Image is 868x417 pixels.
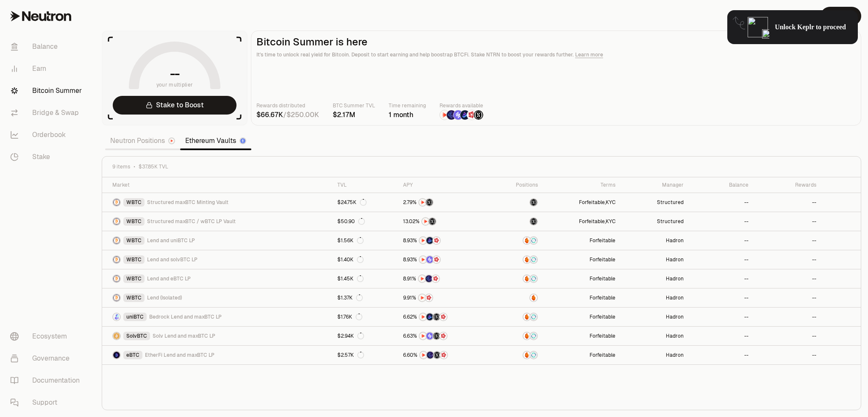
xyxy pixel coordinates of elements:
span: your multiplier [156,81,193,89]
button: Forfeitable [590,256,615,263]
a: Learn more [575,51,603,58]
div: 1 month [389,110,426,120]
img: Mars Fragments [433,256,440,263]
a: $24.75K [332,193,398,212]
a: NTRNBedrock DiamondsMars Fragments [398,231,490,250]
button: Forfeitable [590,313,615,320]
a: Hadron [620,308,689,326]
img: Bedrock Diamonds [460,110,470,120]
div: TVL [337,182,393,188]
a: WBTC LogoWBTCStructured maxBTC Minting Vault [102,193,332,212]
button: AmberSupervault [495,332,538,340]
a: -- [754,231,821,250]
span: Lend (Isolated) [147,294,182,301]
span: Lend and solvBTC LP [147,256,198,263]
a: -- [754,327,821,345]
a: AmberSupervault [490,346,543,364]
a: -- [754,308,821,326]
a: -- [689,308,754,326]
a: Ethereum Vaults [180,132,251,149]
a: $50.90 [332,212,398,231]
div: Balance [694,182,748,188]
div: $1.56K [337,237,364,244]
a: Ecosystem [3,325,92,347]
img: Mars Fragments [432,275,439,282]
img: EtherFi Points [426,275,432,282]
button: NTRNBedrock DiamondsStructured PointsMars Fragments [403,313,484,321]
span: Bedrock Lend and maxBTC LP [149,313,222,320]
img: Structured Points [429,218,436,225]
img: NTRN [422,218,429,225]
div: $1.40K [337,256,364,263]
span: Unlock Keplr to proceed [775,23,846,31]
img: SolvBTC Logo [113,333,120,339]
img: Structured Points [433,313,440,320]
a: uniBTC LogouniBTCBedrock Lend and maxBTC LP [102,308,332,326]
a: Forfeitable [543,231,620,250]
a: Hadron [620,250,689,269]
div: Manager [626,182,684,188]
img: Amber [523,275,530,282]
img: Structured Points [434,352,440,358]
a: -- [689,250,754,269]
span: Structured maxBTC Minting Vault [147,199,228,206]
div: Terms [548,182,615,188]
img: Mars Fragments [440,352,447,358]
p: BTC Summer TVL [333,101,375,110]
div: WBTC [123,294,145,302]
img: Structured Points [426,199,433,206]
img: Bedrock Diamonds [426,313,433,320]
a: $2.57K [332,346,398,364]
img: Supervault [530,237,537,244]
img: NTRN [419,199,426,206]
button: NTRNEtherFi PointsMars Fragments [403,274,484,283]
a: Orderbook [3,124,92,146]
a: Amber [490,288,543,307]
a: -- [689,231,754,250]
p: Time remaining [389,101,426,110]
img: NTRN [420,352,427,358]
span: Solv Lend and maxBTC LP [153,333,215,339]
img: WBTC Logo [113,199,120,206]
a: $1.56K [332,231,398,250]
span: Structured maxBTC / wBTC LP Vault [147,218,236,225]
a: NTRNEtherFi PointsMars Fragments [398,269,490,288]
img: eBTC Logo [113,352,120,358]
img: maxBTC [530,199,537,206]
img: Mars Fragments [440,333,447,339]
span: , [579,199,615,206]
button: NTRNBedrock DiamondsMars Fragments [403,236,484,245]
img: WBTC Logo [113,237,120,244]
img: Solv Points [426,256,433,263]
a: WBTC LogoWBTCLend and solvBTC LP [102,250,332,269]
div: WBTC [123,236,145,245]
span: Lend and eBTC LP [147,275,191,282]
a: NTRNStructured Points [398,212,490,231]
a: maxBTC [490,193,543,212]
span: 9 items [112,163,130,170]
a: NTRNEtherFi PointsStructured PointsMars Fragments [398,346,490,364]
a: Hadron [620,346,689,364]
img: Neutron Logo [169,138,174,143]
div: $24.75K [337,199,367,206]
div: WBTC [123,217,145,226]
button: maxBTC [495,217,538,226]
a: Governance [3,347,92,369]
button: maxBTC [495,198,538,207]
button: KYC [606,218,615,225]
button: AmberSupervault [495,236,538,245]
button: Forfeitable [590,237,615,244]
a: -- [754,193,821,212]
a: eBTC LogoeBTCEtherFi Lend and maxBTC LP [102,346,332,364]
a: $1.37K [332,288,398,307]
a: Forfeitable [543,269,620,288]
img: WBTC Logo [113,256,120,263]
a: -- [754,212,821,231]
a: Neutron Positions [105,132,180,149]
img: Mars Fragments [433,237,440,244]
img: Ethereum Logo [240,138,245,143]
a: WBTC LogoWBTCLend and uniBTC LP [102,231,332,250]
a: -- [754,269,821,288]
a: $2.94K [332,327,398,345]
img: WBTC Logo [113,294,120,301]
